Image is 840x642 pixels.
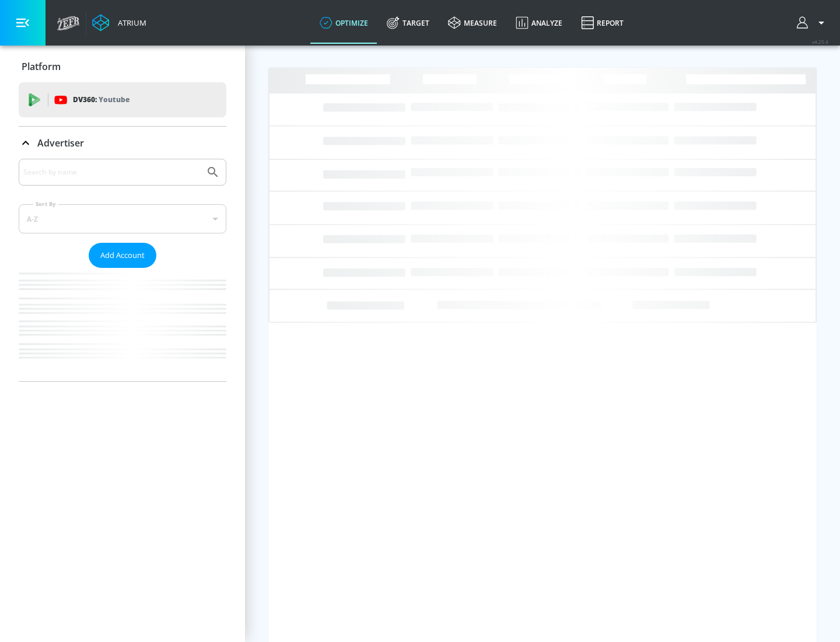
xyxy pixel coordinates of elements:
p: Youtube [99,93,129,106]
p: Platform [22,60,61,73]
button: Add Account [89,243,156,268]
div: Atrium [113,18,146,28]
a: Analyze [506,2,572,44]
a: Report [572,2,633,44]
span: v 4.25.4 [812,39,828,45]
a: measure [439,2,506,44]
div: Platform [19,50,226,83]
label: Sort By [33,200,58,208]
nav: list of Advertiser [19,268,226,381]
a: Target [377,2,439,44]
p: Advertiser [37,137,84,149]
p: DV360: [73,93,129,106]
div: A-Z [19,204,226,233]
div: DV360: Youtube [19,82,226,117]
div: Advertiser [19,127,226,159]
span: Add Account [100,249,145,262]
a: Atrium [92,14,146,32]
input: Search by name [23,165,200,180]
div: Advertiser [19,159,226,381]
a: optimize [310,2,377,44]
